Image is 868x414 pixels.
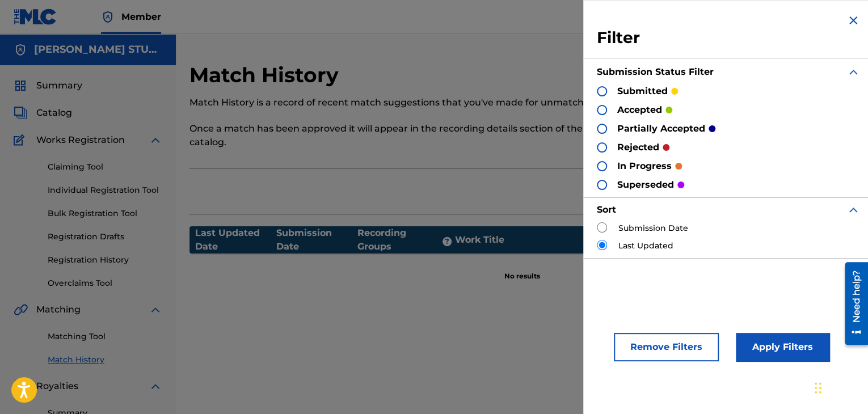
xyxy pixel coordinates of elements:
[617,159,672,173] p: in progress
[597,28,860,48] h3: Filter
[14,106,72,120] a: CatalogCatalog
[195,226,276,254] div: Last Updated Date
[836,258,868,349] iframe: Resource Center
[48,184,162,196] a: Individual Registration Tool
[48,161,162,173] a: Claiming Tool
[149,303,162,316] img: expand
[846,203,860,217] img: expand
[614,333,719,361] button: Remove Filters
[36,303,81,316] span: Matching
[504,257,540,281] p: No results
[48,354,162,366] a: Match History
[149,133,162,147] img: expand
[101,10,115,24] img: Top Rightsholder
[276,226,357,254] div: Submission Date
[815,371,821,405] div: Drag
[48,277,162,289] a: Overclaims Tool
[189,62,344,88] h2: Match History
[617,122,705,136] p: partially accepted
[189,122,701,149] p: Once a match has been approved it will appear in the recording details section of the work within...
[36,79,82,92] span: Summary
[48,254,162,266] a: Registration History
[736,333,829,361] button: Apply Filters
[846,14,860,27] img: close
[14,79,27,92] img: Summary
[48,231,162,243] a: Registration Drafts
[149,379,162,393] img: expand
[121,10,161,23] span: Member
[48,208,162,219] a: Bulk Registration Tool
[618,222,688,234] label: Submission Date
[455,233,594,247] div: Work Title
[36,106,72,120] span: Catalog
[189,96,701,109] p: Match History is a record of recent match suggestions that you've made for unmatched recording gr...
[357,226,455,254] div: Recording Groups
[617,85,668,98] p: submitted
[14,43,27,57] img: Accounts
[14,133,28,147] img: Works Registration
[14,106,27,120] img: Catalog
[811,360,868,414] iframe: Chat Widget
[617,103,662,117] p: accepted
[34,43,162,56] h5: ATTRI STUDIOS PRIVATE LIMITED
[36,133,125,147] span: Works Registration
[14,9,57,25] img: MLC Logo
[36,379,78,393] span: Royalties
[48,331,162,343] a: Matching Tool
[618,240,673,252] label: Last Updated
[597,204,616,215] strong: Sort
[14,79,82,92] a: SummarySummary
[617,141,659,154] p: rejected
[846,65,860,79] img: expand
[14,379,27,393] img: Royalties
[597,66,714,77] strong: Submission Status Filter
[443,237,452,246] span: ?
[14,303,28,316] img: Matching
[617,178,674,192] p: superseded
